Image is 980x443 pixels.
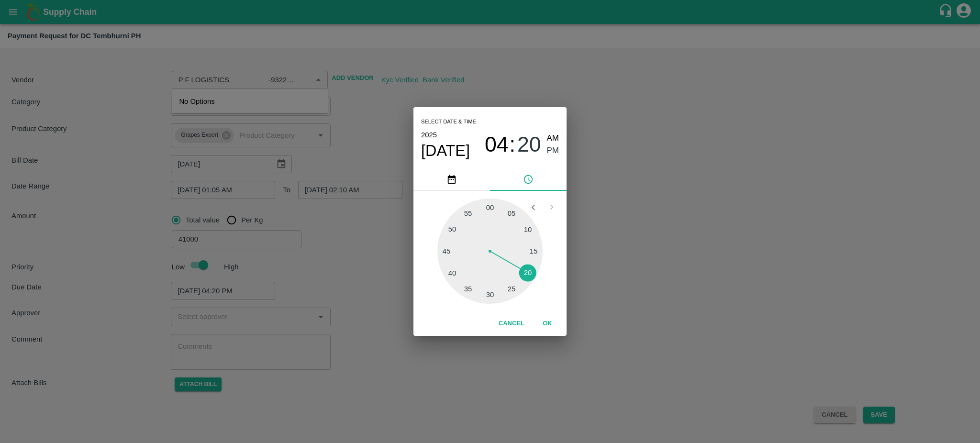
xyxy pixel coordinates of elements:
[517,132,541,157] button: 20
[485,132,509,157] button: 04
[413,168,490,191] button: pick date
[524,198,542,216] button: Open previous view
[485,132,509,157] span: 04
[547,144,559,157] button: PM
[495,315,528,332] button: Cancel
[490,168,567,191] button: pick time
[547,132,559,145] button: AM
[510,132,515,157] span: :
[421,141,470,160] button: [DATE]
[421,115,476,129] span: Select date & time
[517,132,541,157] span: 20
[532,315,563,332] button: OK
[421,129,437,141] button: 2025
